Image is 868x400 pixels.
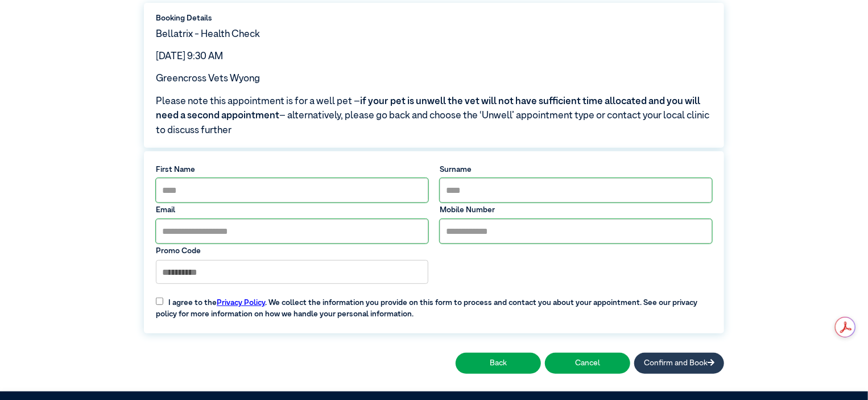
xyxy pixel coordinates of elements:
span: Bellatrix - Health Check [156,30,260,39]
button: Cancel [545,353,630,374]
span: Greencross Vets Wyong [156,74,260,84]
label: First Name [156,164,428,175]
span: if your pet is unwell the vet will not have sufficient time allocated and you will need a second ... [156,97,700,121]
a: Privacy Policy [217,299,265,307]
label: Mobile Number [440,204,712,216]
span: [DATE] 9:30 AM [156,52,223,61]
label: Promo Code [156,245,428,257]
label: I agree to the . We collect the information you provide on this form to process and contact you a... [150,289,718,320]
label: Surname [440,164,712,175]
button: Confirm and Book [634,353,724,374]
span: Please note this appointment is for a well pet – – alternatively, please go back and choose the ‘... [156,94,712,138]
label: Booking Details [156,13,712,24]
input: I agree to thePrivacy Policy. We collect the information you provide on this form to process and ... [156,298,163,305]
button: Back [456,353,541,374]
label: Email [156,204,428,216]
